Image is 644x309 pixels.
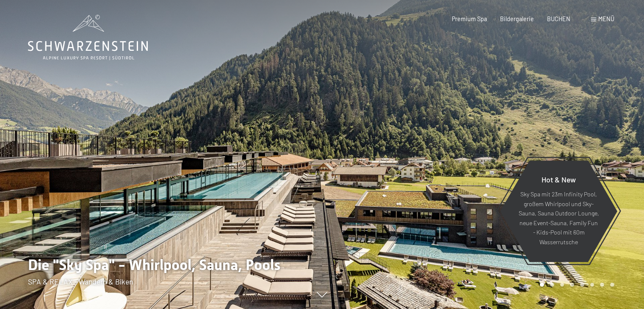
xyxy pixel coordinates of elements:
div: Carousel Page 7 [600,283,604,287]
div: Carousel Page 6 [590,283,594,287]
span: Menü [598,15,614,22]
a: Bildergalerie [500,15,534,22]
div: Carousel Page 8 [610,283,614,287]
a: Premium Spa [452,15,487,22]
div: Carousel Pagination [537,283,614,287]
div: Carousel Page 3 [560,283,564,287]
p: Sky Spa mit 23m Infinity Pool, großem Whirlpool und Sky-Sauna, Sauna Outdoor Lounge, neue Event-S... [518,190,599,247]
div: Carousel Page 5 [580,283,584,287]
div: Carousel Page 2 [550,283,554,287]
span: Hot & New [542,175,576,184]
a: BUCHEN [547,15,570,22]
div: Carousel Page 1 (Current Slide) [540,283,544,287]
div: Carousel Page 4 [570,283,574,287]
a: Hot & New Sky Spa mit 23m Infinity Pool, großem Whirlpool und Sky-Sauna, Sauna Outdoor Lounge, ne... [500,160,618,262]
